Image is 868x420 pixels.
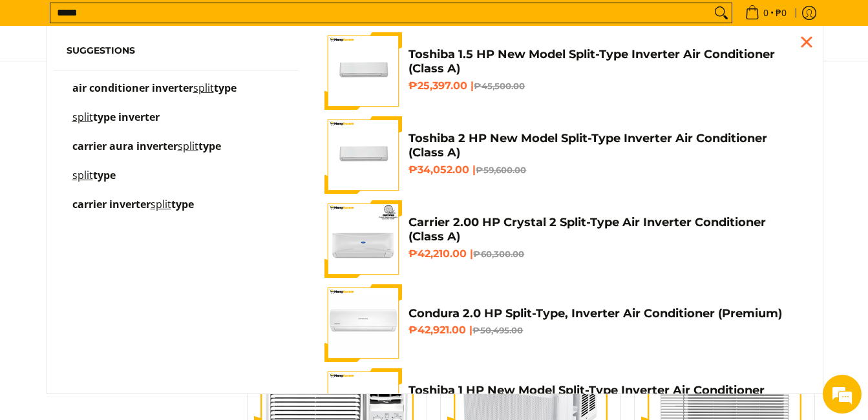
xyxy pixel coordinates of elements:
p: air conditioner inverter split type [72,83,237,106]
h6: ₱25,397.00 | [408,79,803,92]
img: condura-split-type-inverter-air-conditioner-class-b-full-view-mang-kosme [324,284,402,362]
span: type [198,139,221,153]
a: air conditioner inverter split type [67,83,286,106]
mark: split [178,139,198,153]
span: • [741,6,790,20]
div: Minimize live chat window [212,6,243,37]
div: Close pop up [797,32,816,52]
img: Toshiba 2 HP New Model Split-Type Inverter Air Conditioner (Class A) [324,116,402,194]
span: carrier inverter [72,197,151,211]
h4: Toshiba 2 HP New Model Split-Type Inverter Air Conditioner (Class A) [408,131,803,160]
h6: ₱42,921.00 | [408,324,803,337]
del: ₱45,500.00 [474,81,525,91]
a: Carrier 2.00 HP Crystal 2 Split-Type Air Inverter Conditioner (Class A) Carrier 2.00 HP Crystal 2... [324,200,803,278]
p: carrier inverter split type [72,200,194,222]
h4: Toshiba 1.5 HP New Model Split-Type Inverter Air Conditioner (Class A) [408,47,803,76]
a: split type [67,171,286,193]
h6: ₱42,210.00 | [408,247,803,260]
mark: split [151,197,171,211]
span: type [171,197,194,211]
span: 0 [761,8,770,17]
a: carrier inverter split type [67,200,286,222]
span: type inverter [93,110,160,124]
img: Toshiba 1.5 HP New Model Split-Type Inverter Air Conditioner (Class A) [324,32,402,110]
h4: Carrier 2.00 HP Crystal 2 Split-Type Air Inverter Conditioner (Class A) [408,215,803,244]
h6: ₱34,052.00 | [408,163,803,176]
p: split type inverter [72,112,160,135]
a: condura-split-type-inverter-air-conditioner-class-b-full-view-mang-kosme Condura 2.0 HP Split-Typ... [324,284,803,362]
del: ₱59,600.00 [476,165,526,175]
mark: split [72,168,93,182]
img: Carrier 2.00 HP Crystal 2 Split-Type Air Inverter Conditioner (Class A) [324,200,402,278]
span: type [214,81,237,95]
h6: Suggestions [67,45,286,57]
del: ₱50,495.00 [472,325,523,335]
h4: Toshiba 1 HP New Model Split-Type Inverter Air Conditioner (Class A) [408,383,803,412]
span: We're online! [75,127,178,258]
mark: split [72,110,93,124]
textarea: Type your message and hit 'Enter' [6,282,246,327]
a: Toshiba 1.5 HP New Model Split-Type Inverter Air Conditioner (Class A) Toshiba 1.5 HP New Model S... [324,32,803,110]
h4: Condura 2.0 HP Split-Type, Inverter Air Conditioner (Premium) [408,306,803,321]
a: split type inverter [67,112,286,135]
a: Toshiba 2 HP New Model Split-Type Inverter Air Conditioner (Class A) Toshiba 2 HP New Model Split... [324,116,803,194]
mark: split [193,81,214,95]
div: Chat with us now [67,72,217,89]
del: ₱60,300.00 [473,249,524,259]
p: split type [72,171,116,193]
span: type [93,168,116,182]
span: ₱0 [774,8,789,17]
span: air conditioner inverter [72,81,193,95]
button: Search [711,3,732,23]
p: carrier aura inverter split type [72,142,221,164]
span: carrier aura inverter [72,139,178,153]
a: carrier aura inverter split type [67,142,286,164]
